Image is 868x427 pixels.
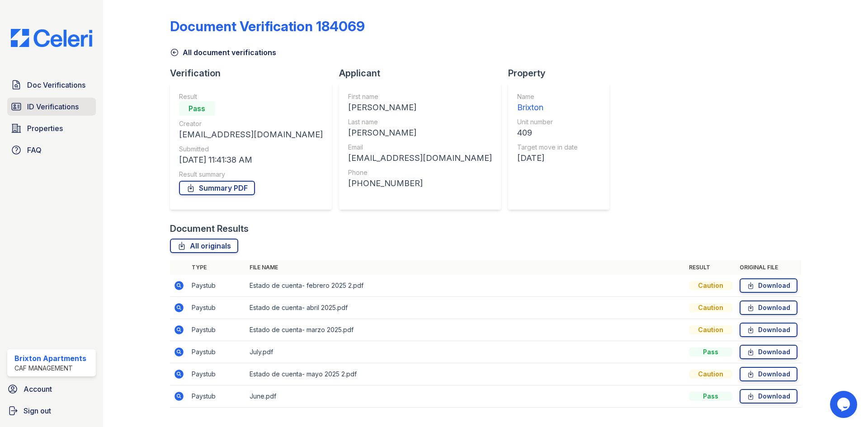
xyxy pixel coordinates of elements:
[179,92,323,101] div: Result
[188,297,246,319] td: Paystub
[348,152,492,164] div: [EMAIL_ADDRESS][DOMAIN_NAME]
[246,275,685,297] td: Estado de cuenta- febrero 2025 2.pdf
[508,67,617,80] div: Property
[4,29,99,47] img: CE_Logo_Blue-a8612792a0a2168367f1c8372b55b34899dd931a85d93a1a3d3e32e68fde9ad4.png
[179,154,323,166] div: [DATE] 11:41:38 AM
[7,119,96,137] a: Properties
[517,152,578,164] div: [DATE]
[179,170,323,179] div: Result summary
[830,391,859,418] iframe: chat widget
[740,323,797,337] a: Download
[170,67,339,80] div: Verification
[348,143,492,152] div: Email
[517,101,578,114] div: Brixton
[188,363,246,385] td: Paystub
[689,370,732,379] div: Caution
[517,117,578,127] div: Unit number
[246,341,685,363] td: July.pdf
[736,260,801,275] th: Original file
[188,385,246,408] td: Paystub
[689,347,732,357] div: Pass
[348,92,492,101] div: First name
[179,101,215,116] div: Pass
[7,76,96,94] a: Doc Verifications
[740,278,797,293] a: Download
[517,127,578,139] div: 409
[740,300,797,315] a: Download
[4,380,99,398] a: Account
[27,145,42,155] span: FAQ
[179,181,255,195] a: Summary PDF
[4,402,99,420] a: Sign out
[7,141,96,159] a: FAQ
[689,281,732,290] div: Caution
[246,260,685,275] th: File name
[246,297,685,319] td: Estado de cuenta- abril 2025.pdf
[24,384,52,394] span: Account
[170,47,276,58] a: All document verifications
[170,18,365,34] div: Document Verification 184069
[517,143,578,152] div: Target move in date
[188,275,246,297] td: Paystub
[740,389,797,404] a: Download
[246,385,685,408] td: June.pdf
[7,98,96,116] a: ID Verifications
[27,123,63,134] span: Properties
[689,392,732,401] div: Pass
[170,222,249,235] div: Document Results
[179,128,323,141] div: [EMAIL_ADDRESS][DOMAIN_NAME]
[170,239,238,253] a: All originals
[179,119,323,128] div: Creator
[348,117,492,127] div: Last name
[517,92,578,101] div: Name
[348,168,492,177] div: Phone
[348,177,492,190] div: [PHONE_NUMBER]
[14,364,86,373] div: CAF Management
[348,101,492,114] div: [PERSON_NAME]
[689,325,732,334] div: Caution
[14,353,86,364] div: Brixton Apartments
[348,127,492,139] div: [PERSON_NAME]
[188,341,246,363] td: Paystub
[339,67,508,80] div: Applicant
[246,319,685,341] td: Estado de cuenta- marzo 2025.pdf
[740,367,797,381] a: Download
[689,303,732,312] div: Caution
[27,101,79,112] span: ID Verifications
[188,260,246,275] th: Type
[685,260,736,275] th: Result
[27,80,85,90] span: Doc Verifications
[517,92,578,114] a: Name Brixton
[24,405,51,416] span: Sign out
[740,345,797,359] a: Download
[188,319,246,341] td: Paystub
[179,145,323,154] div: Submitted
[246,363,685,385] td: Estado de cuenta- mayo 2025 2.pdf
